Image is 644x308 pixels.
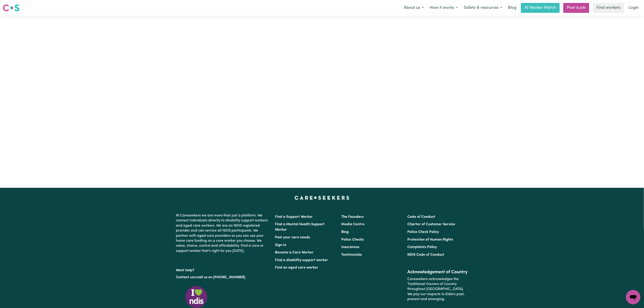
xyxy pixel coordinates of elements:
a: Code of Conduct [407,215,435,219]
a: Careseekers home page [295,196,349,200]
p: At Careseekers we are more than just a platform. We connect individuals directly to disability su... [176,211,270,255]
a: Blog [341,230,349,234]
a: Complaints Policy [407,245,437,249]
a: Find a disability support worker [275,258,328,262]
a: AI Worker Match [521,3,560,13]
a: Become a Care Worker [275,251,314,254]
a: NDIS Code of Conduct [407,253,444,257]
a: Protection of Human Rights [407,238,453,241]
a: Contact us [176,276,194,279]
p: Careseekers acknowledges the Traditional Owners of Country throughout [GEOGRAPHIC_DATA]. We pay o... [407,275,468,304]
iframe: Button to launch messaging window, conversation in progress [626,290,640,304]
a: Sign In [275,243,286,247]
a: Media Centre [341,223,364,226]
a: The Founders [341,215,364,219]
button: Safety & resources [461,3,505,13]
h2: Acknowledgement of Country [407,269,468,275]
a: Find a Mental Health Support Worker [275,223,325,232]
a: Police Checks [341,238,364,241]
a: Charter of Customer Service [407,223,455,226]
a: Find a Support Worker [275,215,313,219]
button: How it works [427,3,461,13]
img: Careseekers logo [3,4,19,12]
a: Blog [505,3,519,13]
a: Post your care needs [275,236,310,239]
p: or [176,273,270,282]
button: About us [401,3,427,13]
a: Find an aged care worker [275,266,319,269]
a: Post a job [563,3,589,13]
a: Police Check Policy [407,230,439,234]
a: Login [626,3,641,13]
a: Testimonials [341,253,362,257]
a: Find workers [593,3,624,13]
a: Careseekers logo [3,3,19,13]
p: Want help? [176,266,270,273]
a: Insurances [341,245,359,249]
a: call us on [PHONE_NUMBER] [197,276,245,279]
